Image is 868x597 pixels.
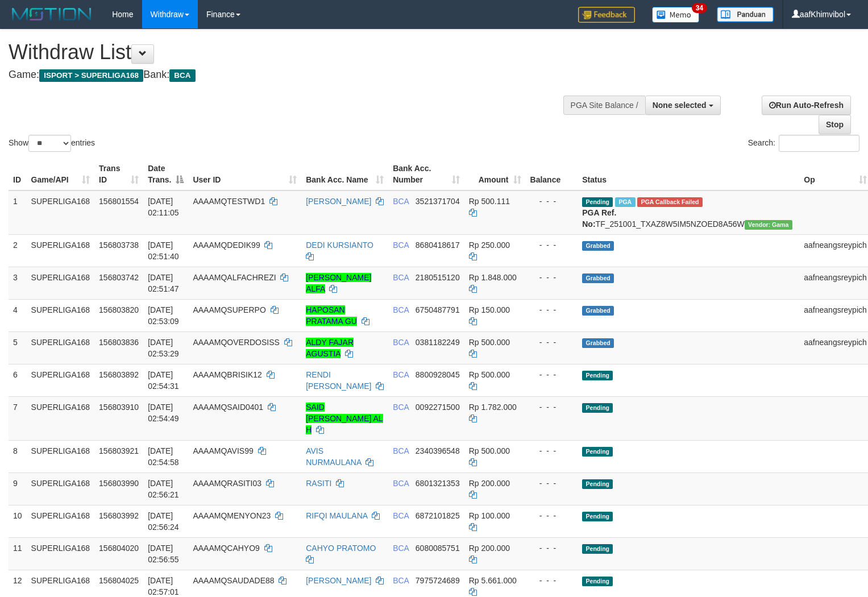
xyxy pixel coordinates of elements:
span: 156803738 [99,241,139,250]
span: AAAAMQAVIS99 [193,446,253,455]
td: 8 [9,440,27,472]
label: Search: [748,135,859,152]
span: BCA [393,370,409,379]
span: Copy 0092271500 to clipboard [416,403,460,412]
td: 5 [9,331,27,364]
td: SUPERLIGA168 [27,396,95,440]
th: Balance [526,158,578,190]
div: - - - [530,369,574,380]
span: Grabbed [582,306,614,316]
span: BCA [169,69,195,82]
span: [DATE] 02:56:55 [148,544,179,564]
span: BCA [393,403,409,412]
td: 10 [9,505,27,537]
span: BCA [393,305,409,314]
div: - - - [530,304,574,316]
span: Rp 100.000 [469,511,510,520]
label: Show entries [9,135,95,152]
th: ID [9,158,27,190]
select: Showentries [28,135,71,152]
span: Rp 200.000 [469,544,510,553]
span: AAAAMQRASITI03 [193,479,261,488]
span: AAAAMQCAHYO9 [193,544,259,553]
span: BCA [393,338,409,347]
span: [DATE] 02:54:31 [148,370,179,391]
a: AVIS NURMAULANA [306,446,361,467]
span: Pending [582,512,613,521]
span: Copy 2180515120 to clipboard [416,273,460,282]
span: AAAAMQOVERDOSISS [193,338,279,347]
td: 3 [9,267,27,299]
span: 156803820 [99,305,139,314]
img: MOTION_logo.png [9,6,95,23]
span: 156804020 [99,544,139,553]
span: Copy 6750487791 to clipboard [416,305,460,314]
span: [DATE] 02:56:24 [148,511,179,532]
span: Rp 500.000 [469,338,510,347]
span: BCA [393,273,409,282]
td: SUPERLIGA168 [27,267,95,299]
td: 7 [9,396,27,440]
span: 156803992 [99,511,139,520]
td: SUPERLIGA168 [27,299,95,331]
span: BCA [393,479,409,488]
span: AAAAMQSAUDADE88 [193,576,274,585]
th: Bank Acc. Number: activate to sort column ascending [388,158,464,190]
span: PGA Error [637,197,702,207]
span: Grabbed [582,338,614,348]
a: CAHYO PRATOMO [306,544,376,553]
span: Rp 5.661.000 [469,576,517,585]
td: 6 [9,364,27,396]
td: SUPERLIGA168 [27,440,95,472]
a: RIFQI MAULANA [306,511,367,520]
div: - - - [530,575,574,586]
div: - - - [530,196,574,207]
span: AAAAMQSUPERPO [193,305,265,314]
span: BCA [393,197,409,206]
td: SUPERLIGA168 [27,234,95,267]
div: - - - [530,445,574,457]
span: Copy 7975724689 to clipboard [416,576,460,585]
span: [DATE] 02:57:01 [148,576,179,596]
a: RENDI [PERSON_NAME] [306,370,371,391]
span: 34 [692,3,707,13]
span: AAAAMQTESTWD1 [193,197,265,206]
th: Bank Acc. Name: activate to sort column ascending [301,158,388,190]
span: Rp 1.848.000 [469,273,517,282]
span: [DATE] 02:11:05 [148,197,179,217]
span: AAAAMQBRISIK12 [193,370,261,379]
span: Pending [582,577,613,586]
th: Date Trans.: activate to sort column descending [143,158,188,190]
span: BCA [393,576,409,585]
span: Copy 3521371704 to clipboard [416,197,460,206]
div: - - - [530,510,574,521]
input: Search: [779,135,859,152]
a: RASITI [306,479,331,488]
div: - - - [530,401,574,413]
span: 156801554 [99,197,139,206]
b: PGA Ref. No: [582,208,616,229]
span: ISPORT > SUPERLIGA168 [39,69,143,82]
span: BCA [393,511,409,520]
th: Game/API: activate to sort column ascending [27,158,95,190]
a: Stop [819,115,851,134]
span: Pending [582,479,613,489]
span: Rp 250.000 [469,241,510,250]
span: BCA [393,446,409,455]
span: 156803910 [99,403,139,412]
th: Amount: activate to sort column ascending [464,158,526,190]
span: Vendor URL: https://trx31.1velocity.biz [745,220,792,230]
div: - - - [530,337,574,348]
span: 156803921 [99,446,139,455]
td: 11 [9,537,27,570]
td: 4 [9,299,27,331]
span: 156804025 [99,576,139,585]
a: ALDY FAJAR AGUSTIA [306,338,354,358]
span: Marked by aafseijuro [615,197,635,207]
h1: Withdraw List [9,41,567,64]
span: None selected [653,101,707,110]
span: BCA [393,544,409,553]
span: [DATE] 02:54:58 [148,446,179,467]
span: AAAAMQSAID0401 [193,403,263,412]
img: Button%20Memo.svg [652,7,700,23]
